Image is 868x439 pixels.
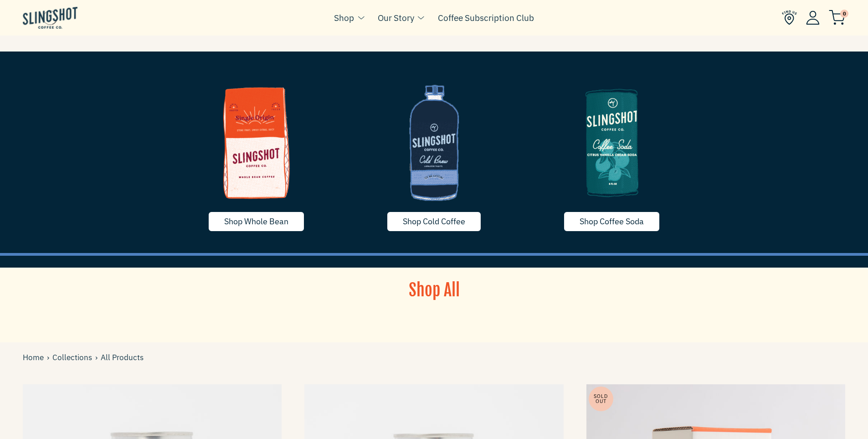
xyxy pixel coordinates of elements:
a: Our Story [378,11,414,25]
img: Account [806,10,820,25]
span: 0 [840,10,848,18]
img: cart [829,10,845,25]
a: Collections [52,351,95,364]
span: Shop Whole Bean [224,216,288,227]
span: Shop Cold Coffee [403,216,465,227]
img: Find Us [782,10,797,25]
h1: Shop All [350,279,519,302]
img: coldcoffee-1635629668715_1200x.png [352,74,516,211]
span: › [95,351,101,364]
span: Shop Coffee Soda [580,216,644,227]
span: › [47,351,52,364]
div: All Products [23,351,144,364]
img: image-5-1635790255718_1200x.png [530,74,694,211]
img: whole-bean-1635790255739_1200x.png [175,74,339,211]
a: Coffee Subscription Club [438,11,534,25]
a: Shop [334,11,354,25]
a: 0 [829,12,845,23]
a: Home [23,351,47,364]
